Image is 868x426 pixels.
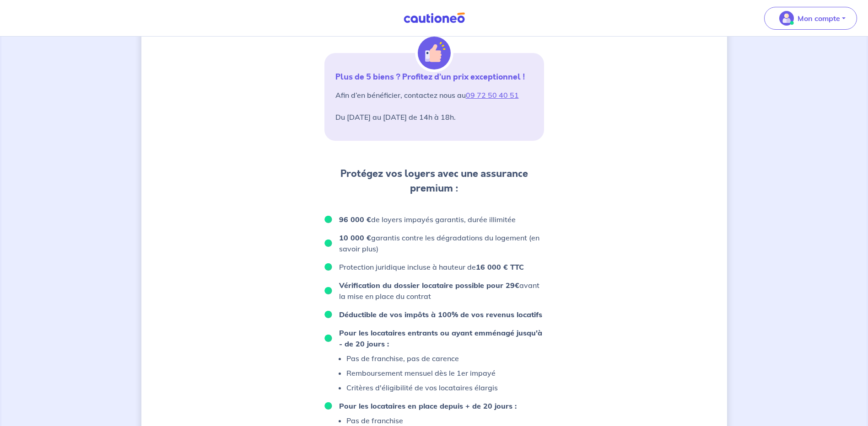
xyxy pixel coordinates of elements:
[418,37,451,69] img: illu_alert_hand.svg
[339,280,544,302] p: avant la mise en place du contrat
[324,166,544,196] p: Protégez vos loyers avec une assurance premium :
[346,382,498,393] p: Critères d'éligibilité de vos locataires élargis
[339,232,544,254] p: garantis contre les dégradations du logement (en savoir plus)
[466,91,519,100] a: 09 72 50 40 51
[339,214,516,225] p: de loyers impayés garantis, durée illimitée
[346,367,498,378] p: Remboursement mensuel dès le 1er impayé
[400,12,469,24] img: Cautioneo
[346,353,498,364] p: Pas de franchise, pas de carence
[346,415,544,426] p: Pas de franchise
[335,71,525,83] strong: Plus de 5 biens ? Profitez d’un prix exceptionnel !
[339,261,524,272] p: Protection juridique incluse à hauteur de
[339,310,542,319] strong: Déductible de vos impôts à 100% de vos revenus locatifs
[764,7,857,30] button: illu_account_valid_menu.svgMon compte
[779,11,794,26] img: illu_account_valid_menu.svg
[339,281,519,290] strong: Vérification du dossier locataire possible pour 29€
[339,401,517,410] strong: Pour les locataires en place depuis + de 20 jours :
[339,328,542,348] strong: Pour les locataires entrants ou ayant emménagé jusqu'à - de 20 jours :
[798,13,840,24] p: Mon compte
[339,215,371,224] strong: 96 000 €
[339,233,371,242] strong: 10 000 €
[476,262,524,272] strong: 16 000 € TTC
[335,90,533,122] p: Afin d’en bénéficier, contactez nous au Du [DATE] au [DATE] de 14h à 18h.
